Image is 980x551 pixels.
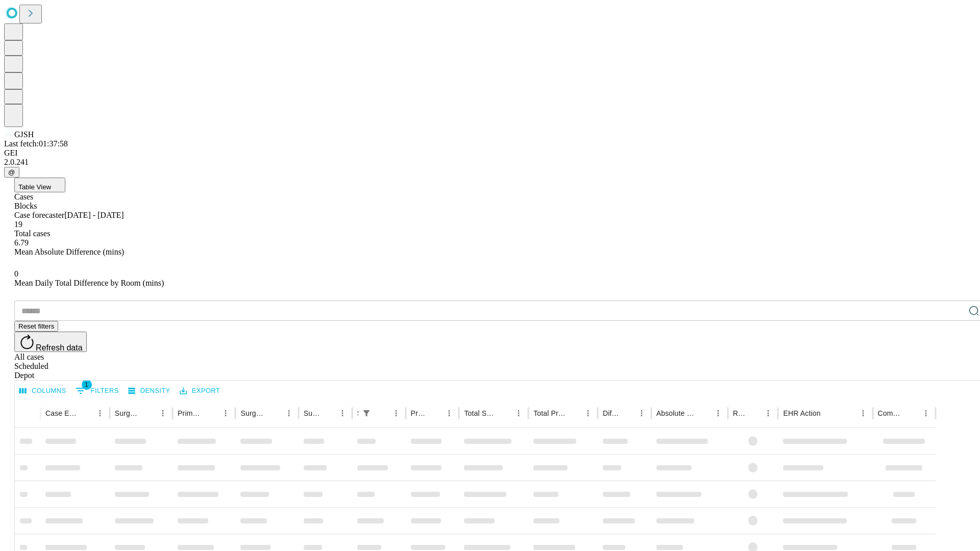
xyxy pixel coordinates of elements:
button: Sort [141,406,156,420]
button: Show filters [359,406,374,420]
button: Export [177,383,223,399]
button: Menu [634,406,649,420]
div: Case Epic Id [45,409,78,417]
button: Sort [375,406,389,420]
div: EHR Action [783,409,820,417]
button: Reset filters [14,321,58,332]
span: 6.79 [14,238,29,247]
div: Surgeon Name [115,409,140,417]
div: GEI [4,148,976,158]
div: Primary Service [178,409,203,417]
button: Menu [919,406,933,420]
button: Menu [511,406,526,420]
span: GJSH [14,130,34,139]
button: Sort [747,406,761,420]
span: 0 [14,269,18,278]
span: @ [8,168,15,176]
div: 1 active filter [359,406,374,420]
button: Sort [904,406,919,420]
button: Sort [697,406,711,420]
div: Comments [878,409,903,417]
button: Menu [761,406,775,420]
div: Surgery Date [304,409,320,417]
span: Total cases [14,229,50,238]
button: Menu [442,406,456,420]
button: Sort [567,406,581,420]
button: Menu [581,406,595,420]
span: [DATE] - [DATE] [64,211,124,219]
span: Case forecaster [14,211,64,219]
button: Select columns [17,383,69,399]
button: Sort [204,406,218,420]
div: Absolute Difference [656,409,696,417]
button: Menu [218,406,233,420]
button: Sort [428,406,442,420]
button: Refresh data [14,332,87,352]
button: Menu [711,406,725,420]
div: Difference [603,409,619,417]
span: Table View [18,183,51,191]
button: Menu [856,406,870,420]
div: Predicted In Room Duration [411,409,427,417]
span: Reset filters [18,322,54,330]
button: Menu [335,406,350,420]
button: Show filters [73,383,121,399]
span: 1 [82,380,92,390]
span: Mean Absolute Difference (mins) [14,247,124,256]
button: @ [4,167,19,178]
span: Refresh data [36,343,83,352]
span: Mean Daily Total Difference by Room (mins) [14,279,164,287]
span: Last fetch: 01:37:58 [4,139,68,148]
button: Sort [822,406,836,420]
button: Density [126,383,173,399]
div: Total Scheduled Duration [464,409,496,417]
button: Menu [156,406,170,420]
button: Sort [620,406,634,420]
button: Sort [497,406,511,420]
button: Sort [267,406,282,420]
button: Menu [282,406,296,420]
button: Menu [93,406,107,420]
div: Surgery Name [240,409,266,417]
button: Table View [14,178,65,192]
button: Sort [79,406,93,420]
div: Resolved in EHR [733,409,746,417]
button: Menu [389,406,403,420]
div: Total Predicted Duration [533,409,566,417]
button: Sort [321,406,335,420]
div: Scheduled In Room Duration [357,409,358,417]
div: 2.0.241 [4,158,976,167]
span: 19 [14,220,22,229]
